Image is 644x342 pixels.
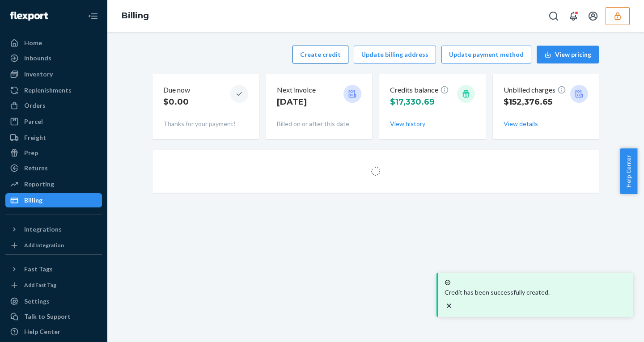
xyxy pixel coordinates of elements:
[5,280,102,291] a: Add Fast Tag
[441,46,531,63] button: Update payment method
[445,301,453,310] svg: close toast
[545,7,563,25] button: Open Search Box
[5,222,102,236] button: Integrations
[390,85,449,95] p: Credits balance
[84,7,102,25] button: Close Navigation
[24,164,48,173] div: Returns
[354,46,436,63] button: Update billing address
[24,241,64,249] div: Add Integration
[5,325,102,339] a: Help Center
[122,11,149,21] a: Billing
[24,225,62,234] div: Integrations
[564,7,582,25] button: Open notifications
[277,85,316,95] p: Next invoice
[24,101,46,110] div: Orders
[5,161,102,175] a: Returns
[620,148,637,194] button: Help Center
[5,36,102,50] a: Home
[5,98,102,113] a: Orders
[24,38,42,47] div: Home
[5,83,102,97] a: Replenishments
[24,327,60,336] div: Help Center
[504,119,538,128] button: View details
[390,97,435,107] span: $17,330.69
[5,294,102,308] a: Settings
[24,133,46,142] div: Freight
[163,96,190,108] p: $0.00
[5,309,102,324] a: Talk to Support
[504,96,566,108] p: $152,376.65
[5,114,102,129] a: Parcel
[5,131,102,145] a: Freight
[584,7,602,25] button: Open account menu
[24,86,72,95] div: Replenishments
[24,70,53,79] div: Inventory
[24,312,71,321] div: Talk to Support
[24,196,42,205] div: Billing
[5,193,102,207] a: Billing
[5,67,102,81] a: Inventory
[163,119,248,128] p: Thanks for your payment!
[5,51,102,65] a: Inbounds
[24,281,56,289] div: Add Fast Tag
[24,148,38,157] div: Prep
[292,46,348,63] button: Create credit
[24,54,51,63] div: Inbounds
[504,85,566,95] p: Unbilled charges
[277,96,316,108] p: [DATE]
[163,85,190,95] p: Due now
[24,265,53,274] div: Fast Tags
[5,146,102,160] a: Prep
[24,297,50,306] div: Settings
[445,288,627,297] p: Credit has been successfully created.
[24,180,54,189] div: Reporting
[24,117,43,126] div: Parcel
[390,119,425,128] button: View history
[114,3,156,29] ol: breadcrumbs
[5,240,102,251] a: Add Integration
[10,12,48,21] img: Flexport logo
[5,177,102,191] a: Reporting
[277,119,362,128] p: Billed on or after this date
[537,46,599,63] button: View pricing
[5,262,102,276] button: Fast Tags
